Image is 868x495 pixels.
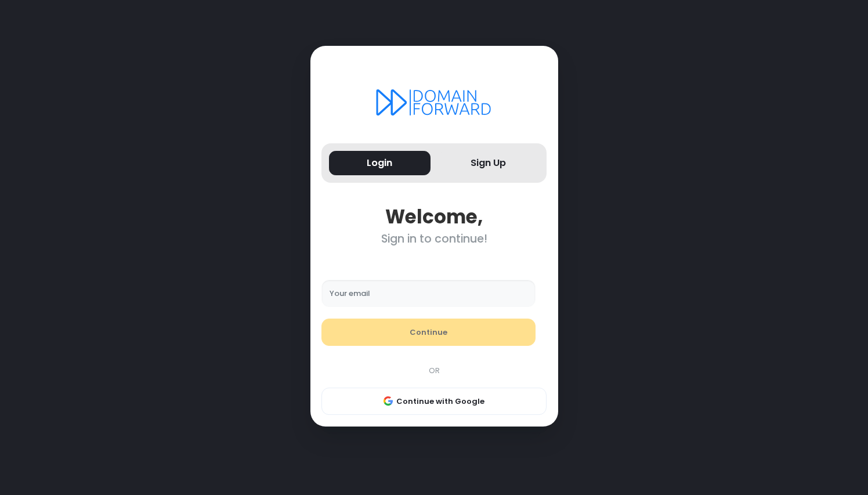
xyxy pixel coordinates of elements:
div: OR [316,365,552,377]
button: Sign Up [438,151,540,176]
button: Continue with Google [321,388,547,415]
div: Sign in to continue! [321,232,547,245]
button: Login [329,151,431,176]
div: Welcome, [321,205,547,228]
